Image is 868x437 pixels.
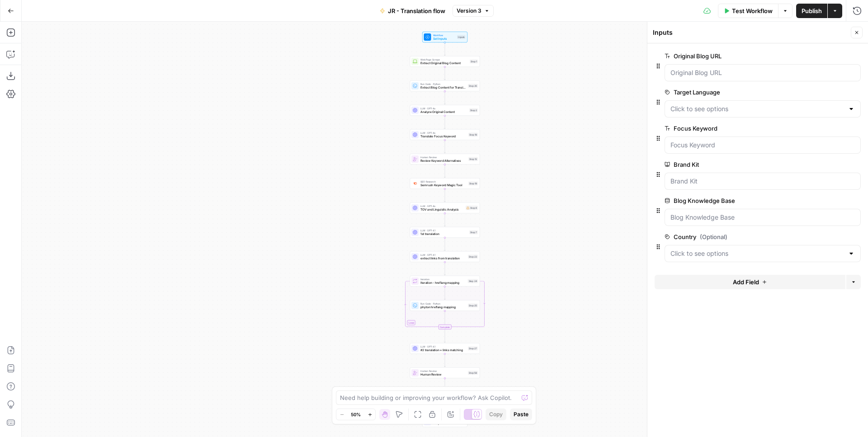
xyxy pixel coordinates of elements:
g: Edge from step_7 to step_23 [444,238,446,251]
div: SEO ResearchSemrush Keyword Magic ToolStep 19 [410,178,480,189]
span: #2 translation + links matching [420,348,466,352]
span: LLM · GPT-4.1 [420,229,467,232]
div: LLM · GPT-4oAnalyze Original ContentStep 2 [410,105,480,116]
div: Human ReviewHuman ReviewStep 58 [410,367,480,378]
g: Edge from step_35 to step_2 [444,91,446,104]
span: Version 3 [457,7,481,15]
span: Human Review [420,369,466,373]
span: Human Review [420,372,466,377]
span: Run Code · Python [420,82,466,86]
input: Click to see options [670,249,844,258]
div: Inputs [457,35,466,39]
div: Web Page ScrapeExtract Original Blog ContentStep 1 [410,56,480,67]
span: Extract Original Blog Content [420,61,468,66]
button: Publish [796,4,827,18]
input: Focus Keyword [670,141,855,150]
span: Copy [489,410,503,418]
button: Copy [486,409,506,420]
input: Brand Kit [670,177,855,186]
div: Complete [439,324,452,329]
g: Edge from step_24-iteration-end to step_27 [444,329,446,343]
g: Edge from step_24 to step_25 [444,287,446,300]
button: JR - Translation flow [374,4,451,18]
div: Inputs [653,28,848,37]
span: Translate Focus Keyword [420,134,467,139]
button: Paste [510,409,532,420]
span: Analyze Original Content [420,110,467,114]
div: LLM · GPT-4.1#2 translation + links matchingStep 27 [410,343,480,354]
div: Step 2 [469,108,478,113]
span: LLM · GPT-4o [420,131,467,135]
g: Edge from step_6 to step_7 [444,213,446,226]
input: Click to see options [670,104,844,113]
span: SEO Research [420,180,467,183]
span: Workflow [433,33,456,37]
label: Focus Keyword [665,124,810,133]
div: Step 23 [468,255,478,259]
span: LLM · GPT-4o [420,107,467,110]
g: Edge from step_23 to step_24 [444,262,446,275]
button: Version 3 [453,5,494,17]
input: Blog Knowledge Base [670,213,855,222]
div: LLM · GPT-4.1extract links from translationStep 23 [410,251,480,262]
span: Iteration [420,277,466,281]
g: Edge from step_2 to step_18 [444,116,446,129]
span: Set Inputs [433,37,456,41]
div: LoopIterationIteration - hreflang mappingStep 24 [410,276,480,287]
div: Step 18 [468,133,478,137]
div: Step 58 [468,371,478,375]
span: Human Review [420,155,467,159]
div: Human ReviewReview Keyword AlternativesStep 12 [410,154,480,164]
span: LLM · GPT-4o [420,204,464,208]
div: Step 6 [466,206,478,210]
span: Paste [514,410,528,418]
span: Iteration - hreflang mapping [420,281,466,285]
span: Add Field [733,277,759,287]
div: Step 35 [468,84,478,88]
span: extract links from translation [420,256,466,261]
span: Run Code · Python [420,302,466,305]
div: LLM · GPT-4.11st translationStep 7 [410,227,480,238]
g: Edge from step_1 to step_35 [444,67,446,80]
label: Country [665,232,810,241]
span: TOV and Linguistic Analysis [420,207,464,212]
div: Run Code · Pythonphyton hreflang mappingStep 25 [410,300,480,311]
span: 50% [351,411,361,418]
div: LLM · GPT-4oTranslate Focus KeywordStep 18 [410,129,480,140]
g: Edge from step_12 to step_19 [444,164,446,178]
g: Edge from start to step_1 [444,42,446,56]
span: Test Workflow [732,6,773,15]
span: LLM · GPT-4.1 [420,253,466,257]
div: Step 12 [468,157,478,161]
span: 1st translation [420,232,467,236]
g: Edge from step_19 to step_6 [444,189,446,202]
div: Step 24 [468,279,478,283]
label: Original Blog URL [665,52,810,61]
label: Target Language [665,88,810,97]
span: LLM · GPT-4.1 [420,345,466,348]
div: Step 19 [468,182,478,186]
span: Web Page Scrape [420,58,468,61]
div: Step 25 [468,304,478,308]
span: Semrush Keyword Magic Tool [420,183,467,188]
button: Add Field [655,275,845,289]
button: Test Workflow [718,4,778,18]
span: Review Keyword Alternatives [420,159,467,163]
span: phyton hreflang mapping [420,305,466,310]
div: Complete [410,324,480,329]
div: LLM · GPT-4oTOV and Linguistic AnalysisStep 6 [410,202,480,213]
span: JR - Translation flow [388,6,445,15]
div: Step 1 [470,60,478,64]
div: WorkflowSet InputsInputs [410,32,480,42]
g: Edge from step_58 to step_36 [444,378,446,391]
span: Publish [802,6,822,15]
div: Step 27 [468,347,478,351]
div: Run Code · PythonExtract Blog Content for TranslationStep 35 [410,80,480,91]
div: Step 7 [469,230,478,235]
span: (Optional) [700,232,727,241]
label: Blog Knowledge Base [665,196,810,205]
label: Brand Kit [665,160,810,169]
input: Original Blog URL [670,68,855,77]
img: 8a3tdog8tf0qdwwcclgyu02y995m [413,181,417,186]
span: Extract Blog Content for Translation [420,85,466,90]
